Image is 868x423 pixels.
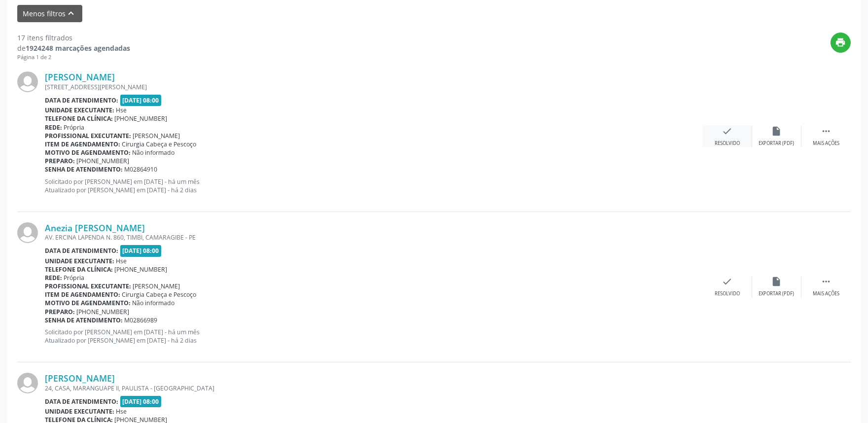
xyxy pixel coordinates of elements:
strong: 1924248 marcações agendadas [26,43,130,53]
div: Mais ações [813,140,839,147]
b: Data de atendimento: [45,247,118,255]
div: Página 1 de 2 [17,53,130,62]
b: Telefone da clínica: [45,114,113,123]
span: [PHONE_NUMBER] [77,308,130,316]
span: M02864910 [125,165,158,174]
i: check [722,126,733,137]
span: Cirurgia Cabeça e Pescoço [122,290,197,299]
button: Menos filtroskeyboard_arrow_up [17,5,82,22]
div: de [17,43,130,53]
b: Item de agendamento: [45,290,120,299]
b: Item de agendamento: [45,140,120,148]
span: Cirurgia Cabeça e Pescoço [122,140,197,148]
b: Unidade executante: [45,407,114,416]
b: Preparo: [45,157,75,165]
b: Rede: [45,274,62,282]
span: Hse [116,407,127,416]
a: Anezia [PERSON_NAME] [45,222,145,233]
b: Senha de atendimento: [45,316,123,324]
div: 17 itens filtrados [17,33,130,43]
b: Data de atendimento: [45,96,118,105]
i: check [722,276,733,287]
i: insert_drive_file [771,276,782,287]
i: keyboard_arrow_up [66,8,77,19]
i:  [821,126,832,137]
b: Profissional executante: [45,132,131,140]
button: print [831,33,851,53]
span: [DATE] 08:00 [120,245,162,256]
p: Solicitado por [PERSON_NAME] em [DATE] - há um mês Atualizado por [PERSON_NAME] em [DATE] - há 2 ... [45,328,703,345]
div: 24, CASA, MARANGUAPE II, PAULISTA - [GEOGRAPHIC_DATA] [45,384,703,392]
b: Unidade executante: [45,106,114,114]
i:  [821,276,832,287]
span: [PHONE_NUMBER] [115,114,168,123]
img: img [17,373,38,393]
i: insert_drive_file [771,126,782,137]
b: Rede: [45,123,62,132]
b: Data de atendimento: [45,397,118,406]
img: img [17,222,38,243]
span: [DATE] 08:00 [120,95,162,106]
span: Própria [64,274,85,282]
b: Unidade executante: [45,257,114,265]
span: Hse [116,257,127,265]
div: Exportar (PDF) [759,140,795,147]
a: [PERSON_NAME] [45,373,115,384]
div: AV. ERCINA LAPENDA N. 860, TIMBI, CAMARAGIBE - PE [45,233,703,242]
span: Não informado [133,148,175,157]
p: Solicitado por [PERSON_NAME] em [DATE] - há um mês Atualizado por [PERSON_NAME] em [DATE] - há 2 ... [45,177,703,194]
span: Hse [116,106,127,114]
b: Motivo de agendamento: [45,148,131,157]
span: [PERSON_NAME] [133,132,180,140]
div: Resolvido [715,140,740,147]
span: [PHONE_NUMBER] [115,265,168,274]
span: [PHONE_NUMBER] [77,157,130,165]
a: [PERSON_NAME] [45,71,115,82]
img: img [17,71,38,92]
span: [PERSON_NAME] [133,282,180,290]
span: Não informado [133,299,175,307]
div: Resolvido [715,290,740,297]
div: [STREET_ADDRESS][PERSON_NAME] [45,83,703,91]
i: print [835,37,846,48]
div: Mais ações [813,290,839,297]
div: Exportar (PDF) [759,290,795,297]
b: Motivo de agendamento: [45,299,131,307]
span: M02866989 [125,316,158,324]
b: Senha de atendimento: [45,165,123,174]
span: [DATE] 08:00 [120,396,162,407]
span: Própria [64,123,85,132]
b: Profissional executante: [45,282,131,290]
b: Preparo: [45,308,75,316]
b: Telefone da clínica: [45,265,113,274]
